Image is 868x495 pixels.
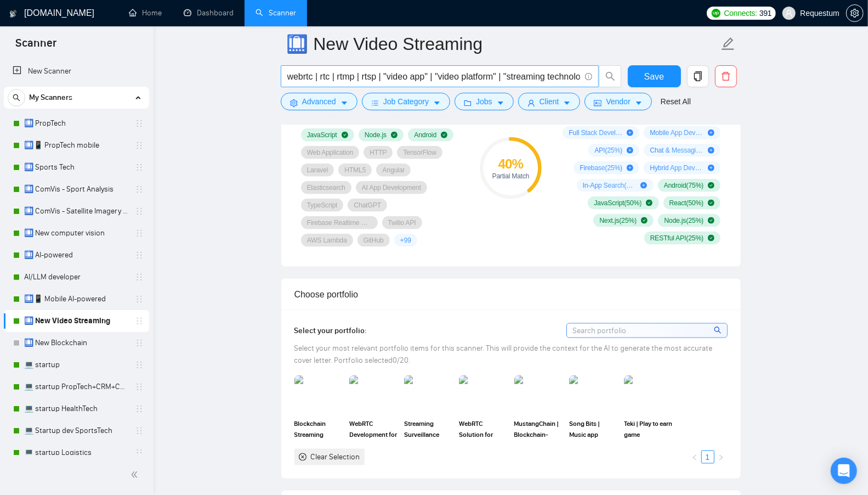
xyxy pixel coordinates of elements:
span: holder [135,273,144,282]
span: Blockchain Streaming Platform for Content Creators | Video Streaming [294,418,343,440]
span: search [8,94,25,102]
span: Next.js ( 25 %) [599,216,637,225]
span: user [785,9,793,17]
li: New Scanner [4,60,149,82]
button: folderJobscaret-down [455,93,514,110]
span: info-circle [585,73,592,80]
div: Choose portfolio [294,279,728,310]
span: API ( 25 %) [594,146,622,155]
span: check-circle [708,200,714,206]
a: 💻 Startup dev SportsTech [24,420,128,442]
a: dashboardDashboard [184,8,234,18]
span: + 99 [400,236,411,245]
span: Laravel [307,166,328,175]
span: holder [135,251,144,260]
li: Previous Page [688,451,701,464]
span: right [718,454,724,461]
a: 💻 startup Logistics [24,442,128,464]
li: 1 [701,451,714,464]
span: JavaScript [307,131,337,139]
span: Web Application [307,148,354,157]
div: Partial Match [480,173,542,179]
span: plus-circle [708,165,714,171]
span: AWS Lambda [307,236,347,245]
span: check-circle [708,217,714,224]
span: TensorFlow [403,148,436,157]
span: plus-circle [708,130,714,136]
a: 💻 startup HealthTech [24,398,128,420]
span: check-circle [441,132,447,138]
button: copy [687,65,709,87]
img: portfolio thumbnail image [294,375,343,414]
a: 🛄 PropTech [24,113,128,134]
span: Node.js ( 25 %) [664,216,704,225]
span: caret-down [563,99,571,107]
div: Open Intercom Messenger [831,458,857,484]
span: holder [135,185,144,194]
button: barsJob Categorycaret-down [362,93,450,110]
span: search [600,71,621,81]
img: portfolio thumbnail image [349,375,398,414]
button: search [599,65,621,87]
span: Vendor [606,95,630,108]
span: folder [464,99,472,107]
span: holder [135,383,144,391]
span: holder [135,229,144,238]
span: WebRTC Solution for Security Guard Tool with Live Video Streaming [459,418,507,440]
span: WebRTC Development for E-Learning Platform with live video calls [349,418,398,440]
span: Select your portfolio: [294,326,367,335]
span: holder [135,339,144,347]
span: Teki | Play to earn game development | Blockchain Integration [624,418,672,440]
img: portfolio thumbnail image [514,375,563,414]
span: holder [135,295,144,303]
span: plus-circle [627,130,633,136]
span: Full Stack Development ( 50 %) [569,128,622,137]
button: delete [715,65,737,87]
span: Job Category [383,95,429,108]
span: HTML5 [344,166,366,175]
span: MustangChain | Blockchain-Backed Horse Management Platform [514,418,563,440]
button: Save [628,65,681,87]
span: ChatGPT [354,201,381,210]
span: copy [688,71,708,81]
span: My Scanners [29,87,72,109]
span: Save [644,70,664,83]
a: 🛄 ComVis - Satellite Imagery Analysis [24,200,128,222]
a: 🛄 New Video Streaming [24,310,128,332]
span: idcard [594,99,602,107]
a: setting [846,9,864,18]
span: holder [135,404,144,413]
span: setting [847,9,863,18]
a: AI/LLM developer [24,266,128,288]
img: upwork-logo.png [712,9,721,18]
span: check-circle [342,132,348,138]
span: plus-circle [627,165,633,171]
span: Android ( 75 %) [664,181,704,190]
input: Search Freelance Jobs... [287,70,580,83]
span: holder [135,426,144,435]
span: check-circle [708,235,714,241]
span: GitHub [364,236,384,245]
span: setting [290,99,298,107]
li: Next Page [714,451,728,464]
a: 🛄 New Blockchain [24,332,128,354]
button: idcardVendorcaret-down [585,93,651,110]
span: Node.js [365,131,387,139]
a: 🛄 AI-powered [24,244,128,266]
button: userClientcaret-down [518,93,581,110]
span: Angular [382,166,405,175]
a: 💻 startup PropTech+CRM+Construction [24,376,128,398]
span: JavaScript ( 50 %) [594,199,642,207]
span: check-circle [641,217,648,224]
img: logo [9,5,17,22]
input: Scanner name... [287,30,719,58]
span: caret-down [635,99,643,107]
a: 1 [702,451,714,463]
span: delete [716,71,736,81]
span: Mobile App Development ( 50 %) [650,128,704,137]
button: setting [846,4,864,22]
a: Reset All [661,95,691,108]
span: RESTful API ( 25 %) [650,234,704,243]
button: settingAdvancedcaret-down [281,93,358,110]
span: Jobs [476,95,492,108]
